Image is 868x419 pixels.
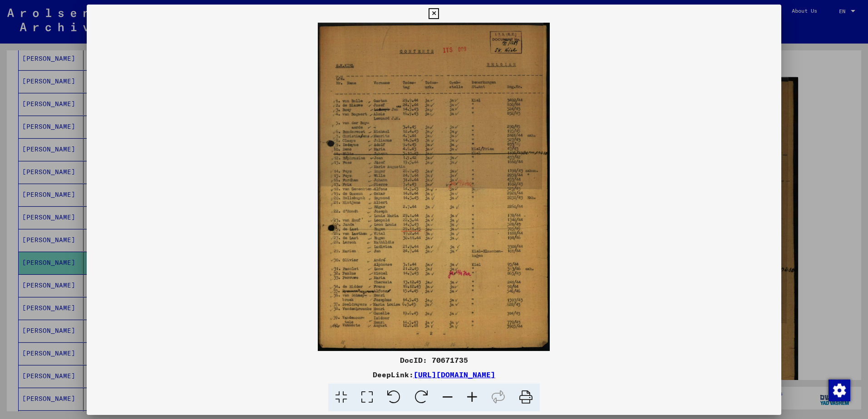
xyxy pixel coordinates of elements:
a: [URL][DOMAIN_NAME] [414,370,495,379]
img: Change consent [829,380,850,401]
img: 001.jpg [87,23,781,351]
div: DeepLink: [87,369,781,380]
div: DocID: 70671735 [87,355,781,365]
div: Change consent [828,379,850,401]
